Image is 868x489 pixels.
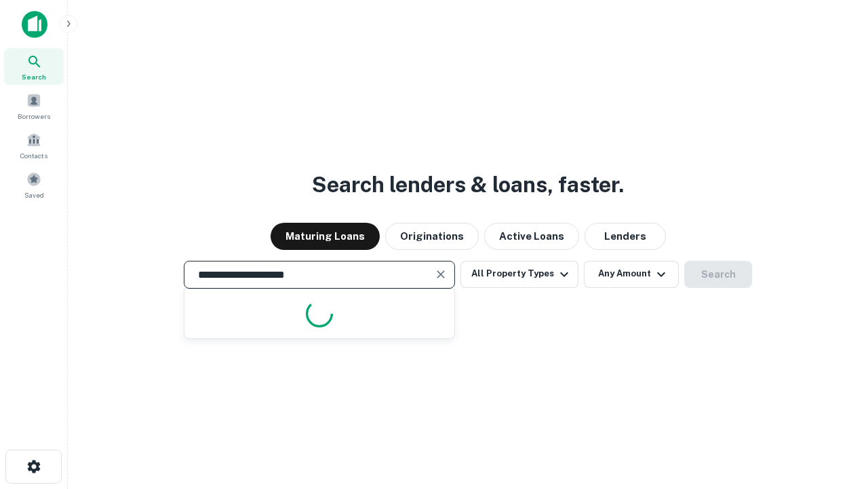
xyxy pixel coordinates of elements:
[431,265,450,284] button: Clear
[20,150,47,161] span: Contacts
[4,88,64,124] a: Borrowers
[385,223,479,250] button: Originations
[4,127,64,164] a: Contacts
[4,48,64,85] a: Search
[22,11,47,38] img: capitalize-icon.png
[22,71,46,82] span: Search
[4,166,64,203] a: Saved
[271,223,380,250] button: Maturing Loans
[460,261,578,288] button: All Property Types
[312,168,624,201] h3: Search lenders & loans, faster.
[484,223,579,250] button: Active Loans
[584,261,679,288] button: Any Amount
[585,223,666,250] button: Lenders
[24,189,44,200] span: Saved
[18,111,50,122] span: Borrowers
[800,380,868,446] iframe: Chat Widget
